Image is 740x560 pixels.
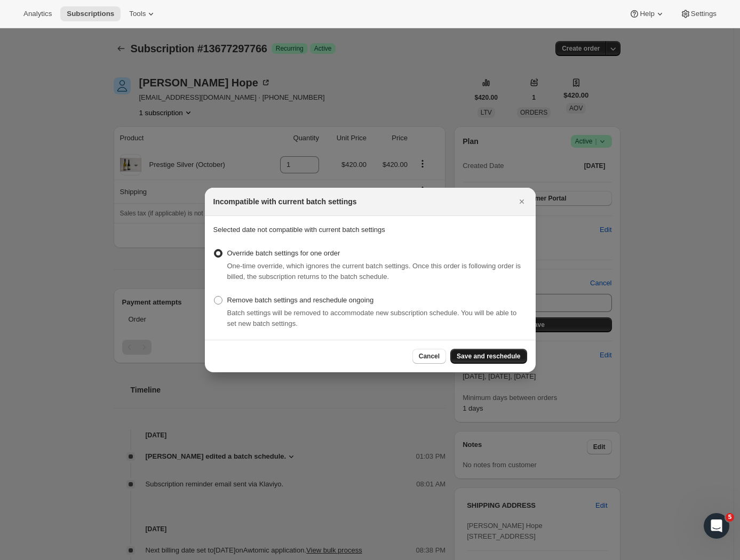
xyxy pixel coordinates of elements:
button: Save and reschedule [450,349,527,364]
span: 5 [726,513,734,522]
button: Close [514,194,529,209]
span: Cancel [419,352,440,361]
span: Subscriptions [67,10,114,18]
span: Batch settings will be removed to accommodate new subscription schedule. You will be able to set ... [227,309,517,327]
span: One-time override, which ignores the current batch settings. Once this order is following order i... [227,262,521,281]
button: Help [623,6,671,21]
button: Analytics [17,6,58,21]
button: Subscriptions [60,6,121,21]
span: Analytics [23,10,52,18]
button: Settings [674,6,723,21]
span: Tools [129,10,146,18]
span: Selected date not compatible with current batch settings [213,226,385,234]
span: Settings [691,10,717,18]
span: Override batch settings for one order [227,249,340,257]
button: Tools [123,6,163,21]
span: Remove batch settings and reschedule ongoing [227,296,374,304]
iframe: Intercom live chat [704,513,729,539]
span: Save and reschedule [457,352,520,361]
button: Cancel [412,349,446,364]
h2: Incompatible with current batch settings [213,196,357,207]
span: Help [640,10,654,18]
